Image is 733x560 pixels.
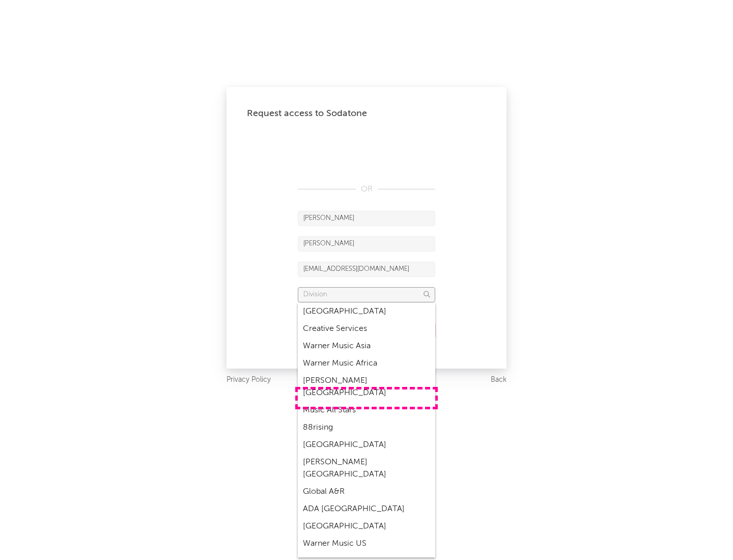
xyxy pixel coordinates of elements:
[298,436,435,454] div: [GEOGRAPHIC_DATA]
[298,518,435,535] div: [GEOGRAPHIC_DATA]
[491,374,506,386] a: Back
[247,107,486,120] div: Request access to Sodatone
[298,262,435,277] input: Email
[298,402,435,419] div: Music All Stars
[298,483,435,500] div: Global A&R
[298,454,435,483] div: [PERSON_NAME] [GEOGRAPHIC_DATA]
[298,338,435,355] div: Warner Music Asia
[298,500,435,518] div: ADA [GEOGRAPHIC_DATA]
[298,287,435,302] input: Division
[227,374,271,386] a: Privacy Policy
[298,183,435,195] div: OR
[298,355,435,372] div: Warner Music Africa
[298,372,435,402] div: [PERSON_NAME] [GEOGRAPHIC_DATA]
[298,419,435,436] div: 88rising
[298,236,435,251] input: Last Name
[298,303,435,320] div: [GEOGRAPHIC_DATA]
[298,535,435,552] div: Warner Music US
[298,320,435,338] div: Creative Services
[298,211,435,226] input: First Name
